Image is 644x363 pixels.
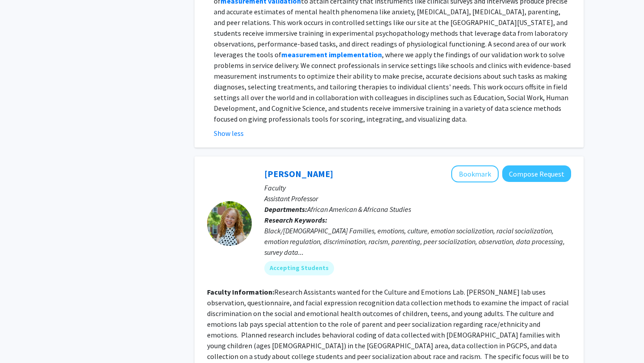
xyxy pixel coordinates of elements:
iframe: Chat [7,323,38,356]
div: Black/[DEMOGRAPHIC_DATA] Families, emotions, culture, emotion socialization, racial socialization... [264,225,571,257]
b: Faculty Information: [207,287,274,296]
a: measurement implementation [281,50,382,59]
button: Add Angel Dunbar to Bookmarks [451,165,499,182]
button: Compose Request to Angel Dunbar [502,165,571,182]
span: African American & Africana Studies [307,205,411,214]
p: Assistant Professor [264,193,571,204]
button: Show less [214,128,244,139]
p: Faculty [264,182,571,193]
b: Research Keywords: [264,215,327,224]
mat-chip: Accepting Students [264,261,334,275]
a: [PERSON_NAME] [264,168,333,179]
b: Departments: [264,205,307,214]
